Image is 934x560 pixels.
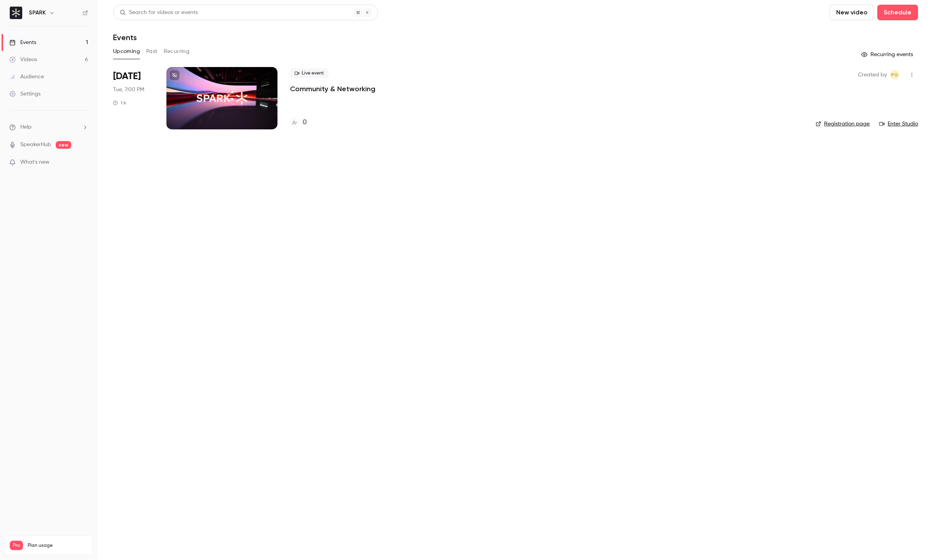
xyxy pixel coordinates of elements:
a: Registration page [816,120,870,128]
button: Recurring events [858,48,918,61]
span: Tue, 7:00 PM [113,86,144,94]
a: Community & Networking [290,84,375,94]
div: Oct 7 Tue, 7:00 PM (Europe/Berlin) [113,67,154,129]
button: New video [830,5,874,20]
a: SpeakerHub [20,141,51,149]
iframe: Noticeable Trigger [79,159,88,166]
div: Audience [9,73,44,81]
span: Created by [858,70,887,79]
div: Videos [9,56,37,64]
li: help-dropdown-opener [9,123,88,131]
h6: SPARK [29,9,46,17]
div: Search for videos or events [120,9,198,17]
span: [DATE] [113,70,141,83]
button: Upcoming [113,45,140,58]
div: Events [9,39,36,46]
span: What's new [20,158,50,166]
span: new [56,141,71,149]
span: Pro [10,541,23,550]
button: Schedule [877,5,918,20]
span: PG [892,70,899,79]
span: Plan usage [28,542,88,549]
img: SPARK [10,7,22,19]
span: Piero Gallo [890,70,900,79]
div: Settings [9,90,41,98]
button: Recurring [164,45,190,58]
a: 0 [290,117,307,128]
button: Past [146,45,157,58]
a: Enter Studio [879,120,918,128]
div: 1 h [113,100,126,106]
h4: 0 [302,117,307,128]
h1: Events [113,33,137,42]
span: Help [20,123,32,131]
span: Live event [290,69,329,78]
